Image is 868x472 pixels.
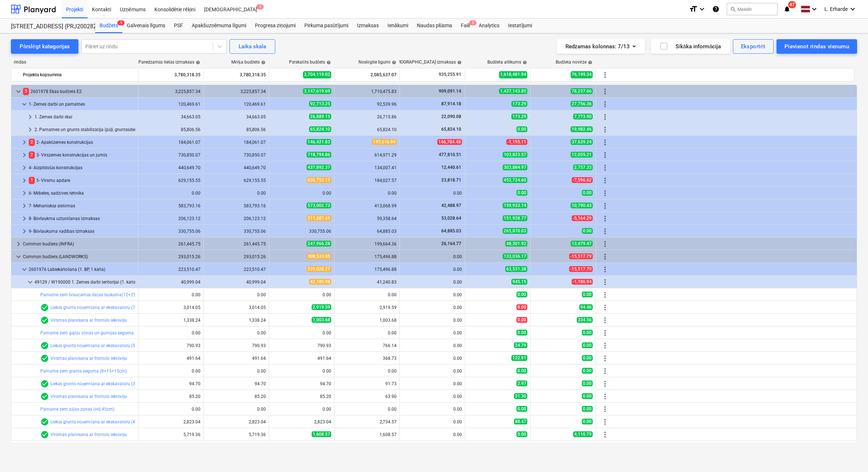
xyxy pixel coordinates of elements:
[689,5,698,13] i: format_size
[441,101,462,106] span: 87,914.18
[511,279,527,285] span: 945.15
[601,113,609,121] span: Vairāk darbību
[207,254,266,259] div: 293,015.26
[14,240,23,248] span: keyboard_arrow_right
[505,266,527,272] span: 63,531.38
[307,241,331,247] span: 247,966.28
[29,225,135,237] div: 9- Būvlaukuma vadības izmaksas
[141,318,200,323] div: 1,338.24
[441,203,462,208] span: 42,488.97
[29,177,35,184] span: 1
[601,87,609,96] span: Vairāk darbību
[273,305,279,310] span: edit
[403,254,462,259] div: 0.00
[474,19,504,33] div: Analytics
[128,292,134,298] span: bar_chart
[207,102,266,107] div: 120,469.61
[698,5,706,13] i: keyboard_arrow_down
[40,303,49,312] span: Rindas vienumam ir 2 PSF
[383,19,413,33] a: Ienākumi
[29,149,135,161] div: 3- Virszemes konstrukcijas un jumts
[29,264,135,275] div: 2601976 Labiekārtošana (1. BP, 1.kārta)
[499,88,527,94] span: 1,437,143.85
[29,187,135,199] div: 6- Mēbeles, sadzīves tehnika
[307,215,331,221] span: 211,287.41
[141,69,200,81] div: 3,780,318.35
[824,6,848,12] span: L. Erharde
[307,266,331,272] span: 239,028.27
[337,254,397,259] div: 175,496.88
[601,176,609,185] span: Vairāk darbību
[601,70,609,79] span: Vairāk darbību
[50,356,127,361] a: Virsmas planēsana ar frontālo iekrāvēju
[579,304,593,310] span: 94.46
[776,39,857,54] button: Pievienot rindas vienumu
[50,432,127,437] a: Virsmas planēsana ar frontālo iekrāvēju
[503,203,527,208] span: 159,933.74
[207,69,266,81] div: 3,780,318.35
[571,126,593,132] span: 19,982.46
[601,303,609,312] span: Vairāk darbību
[35,111,135,123] div: 1. Zemes darbi ēkai
[403,267,462,272] div: 0.00
[573,114,593,119] span: 7,773.90
[141,165,200,170] div: 440,649.70
[441,228,462,233] span: 64,885.03
[307,139,331,145] span: 146,421.83
[337,216,397,221] div: 59,358.64
[141,140,200,145] div: 184,061.07
[572,177,593,183] span: -7,596.62
[337,89,397,94] div: 1,710,475.83
[730,6,736,12] span: search
[601,430,609,439] span: Vairāk darbību
[337,114,397,119] div: 26,715.86
[312,304,331,310] span: 2,919.59
[141,203,200,208] div: 583,793.16
[441,127,462,132] span: 65,824.10
[143,317,149,323] span: edit
[20,214,29,223] span: keyboard_arrow_right
[11,60,138,65] div: rindas
[95,19,122,33] a: Budžets5
[601,252,609,261] span: Vairāk darbību
[40,292,151,297] a: Pamatne zem braucamās daļas laukuma(12+25+40cm)
[141,191,200,196] div: 0.00
[141,305,200,310] div: 3,014.05
[20,151,29,159] span: keyboard_arrow_right
[300,19,353,33] div: Pirkuma pasūtījumi
[601,379,609,388] span: Vairāk darbību
[437,139,462,145] span: 146,704.48
[601,265,609,274] span: Vairāk darbību
[170,19,187,33] a: PSF
[325,60,331,65] span: help
[601,418,609,426] span: Vairāk darbību
[141,114,200,119] div: 34,663.05
[273,292,279,298] span: edit
[207,292,266,297] div: 0.00
[251,19,300,33] a: Progresa ziņojumi
[784,42,849,51] div: Pievienot rindas vienumu
[413,19,457,33] a: Naudas plūsma
[20,176,29,185] span: keyboard_arrow_right
[337,178,397,183] div: 184,027.57
[601,329,609,337] span: Vairāk darbību
[337,267,397,272] div: 175,496.88
[441,216,462,221] span: 53,028.64
[469,20,476,25] span: 5
[438,89,462,94] span: 909,091.14
[309,114,331,119] span: 26,889.15
[571,88,593,94] span: 78,237.66
[337,102,397,107] div: 92,539.96
[516,190,527,196] span: 0.00
[230,39,275,54] button: Laika skala
[503,152,527,158] span: 103,823.57
[260,60,265,65] span: help
[337,165,397,170] div: 134,007.41
[441,178,462,183] span: 23,818.71
[353,19,383,33] a: Izmaksas
[23,238,135,250] div: Common budžets (INFRA)
[307,152,331,158] span: 718,794.86
[141,152,200,158] div: 730,850.07
[141,127,200,132] div: 85,806.56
